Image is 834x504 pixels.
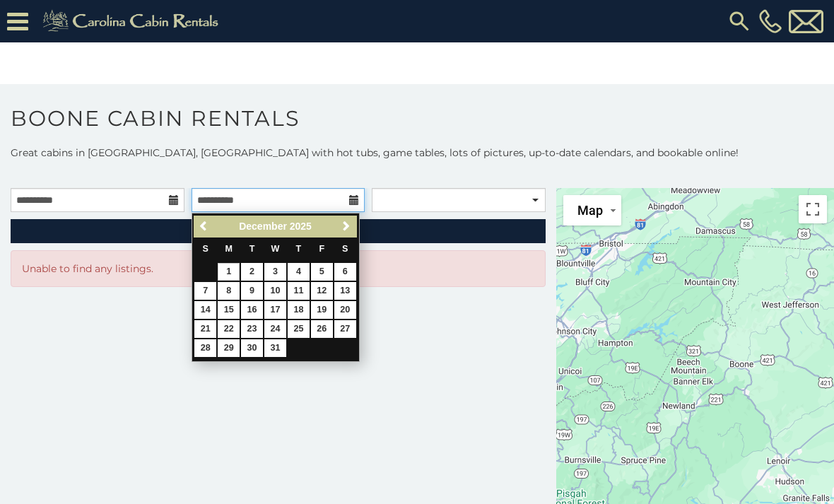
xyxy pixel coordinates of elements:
[264,320,286,338] a: 24
[288,282,310,300] a: 11
[288,320,310,338] a: 25
[264,282,286,300] a: 10
[194,282,216,300] a: 7
[194,320,216,338] a: 21
[264,339,286,357] a: 31
[241,320,263,338] a: 23
[319,244,324,254] span: Friday
[727,8,752,34] img: search-regular.svg
[311,301,333,319] a: 19
[311,263,333,281] a: 5
[218,339,240,357] a: 29
[35,7,230,35] img: Khaki-logo.png
[203,244,208,254] span: Sunday
[225,244,233,254] span: Monday
[194,301,216,319] a: 14
[334,320,356,338] a: 27
[239,221,287,232] span: December
[577,203,603,218] span: Map
[290,221,312,232] span: 2025
[249,244,255,254] span: Tuesday
[264,301,286,319] a: 17
[334,263,356,281] a: 6
[563,195,621,225] button: Change map style
[271,244,280,254] span: Wednesday
[218,263,240,281] a: 1
[22,262,534,276] p: Unable to find any listings.
[218,282,240,300] a: 8
[311,282,333,300] a: 12
[241,282,263,300] a: 9
[218,320,240,338] a: 22
[334,301,356,319] a: 20
[241,301,263,319] a: 16
[194,339,216,357] a: 28
[311,320,333,338] a: 26
[241,339,263,357] a: 30
[199,221,210,232] span: Previous
[264,263,286,281] a: 3
[334,282,356,300] a: 13
[342,244,348,254] span: Saturday
[195,218,213,235] a: Previous
[296,244,302,254] span: Thursday
[241,263,263,281] a: 2
[341,221,352,232] span: Next
[799,195,827,223] button: Toggle fullscreen view
[288,263,310,281] a: 4
[11,219,546,243] a: RefineSearchFilters
[338,218,356,235] a: Next
[288,301,310,319] a: 18
[756,9,785,33] a: [PHONE_NUMBER]
[218,301,240,319] a: 15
